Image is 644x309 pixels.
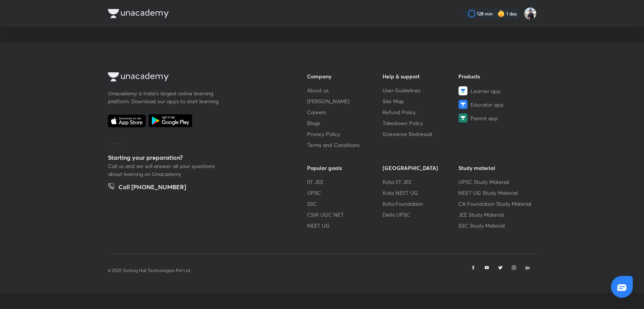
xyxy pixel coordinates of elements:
a: NEET UG Study Material [458,189,534,197]
h6: [GEOGRAPHIC_DATA] [383,164,458,172]
a: Educator app [458,100,534,109]
img: Company Logo [108,9,169,18]
a: CSIR UGC NET [307,211,383,219]
a: SSC [307,200,383,208]
a: Kota NEET UG [383,189,458,197]
a: Blogs [307,119,383,127]
a: Site Map [383,97,458,105]
a: SSC Study Material [458,222,534,229]
a: Company Logo [108,72,283,83]
span: Careers [307,108,326,116]
h6: Company [307,72,383,80]
a: Delhi UPSC [383,211,458,219]
a: User Guidelines [383,86,458,94]
span: Educator app [470,101,504,109]
p: Call us and we will answer all your questions about learning on Unacademy [108,162,221,178]
a: IIT JEE [307,178,383,186]
a: About us [307,86,383,94]
img: Company Logo [108,72,169,81]
a: Kota Foundation [383,200,458,208]
a: Learner app [458,86,534,95]
img: streak [497,10,505,17]
span: Parent app [470,114,498,122]
a: Takedown Policy [383,119,458,127]
h6: Popular goals [307,164,383,172]
img: Educator app [458,100,467,109]
span: Learner app [470,87,501,95]
a: UPSC Study Material [458,178,534,186]
a: Privacy Policy [307,130,383,138]
a: Grievance Redressal [383,130,458,138]
a: UPSC [307,189,383,197]
a: [PERSON_NAME] [307,97,383,105]
h6: Help & support [383,72,458,80]
a: Kota IIT JEE [383,178,458,186]
h5: Call [PHONE_NUMBER] [118,182,186,193]
h5: Starting your preparation? [108,153,283,162]
img: Parent app [458,113,467,122]
a: Parent app [458,113,534,122]
p: Unacademy is India’s largest online learning platform. Download our apps to start learning [108,89,221,105]
a: CA Foundation Study Material [458,200,534,208]
a: Careers [307,108,383,116]
img: RS PM [524,7,536,20]
a: Terms and Conditions [307,141,383,149]
a: Call [PHONE_NUMBER] [108,182,186,193]
p: © 2025 Sorting Hat Technologies Pvt Ltd [108,267,190,274]
h6: Products [458,72,534,80]
a: NEET UG [307,222,383,229]
h6: Study material [458,164,534,172]
a: JEE Study Material [458,211,534,219]
img: Learner app [458,86,467,95]
a: Refund Policy [383,108,458,116]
